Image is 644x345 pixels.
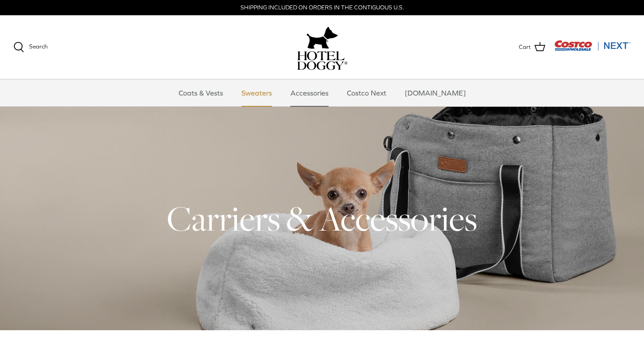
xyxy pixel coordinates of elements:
img: Costco Next [554,40,631,51]
span: Search [29,43,48,50]
a: hoteldoggy.com hoteldoggycom [297,24,347,70]
a: Accessories [282,79,337,106]
a: Sweaters [233,79,280,106]
img: hoteldoggy.com [307,24,338,51]
a: Coats & Vests [171,79,231,106]
a: Cart [519,41,545,53]
a: Costco Next [339,79,394,106]
h1: Carriers & Accessories [13,197,631,240]
span: Cart [519,43,531,52]
a: Search [13,42,48,52]
img: hoteldoggycom [297,51,347,70]
a: Visit Costco Next [554,46,631,52]
a: [DOMAIN_NAME] [397,79,474,106]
